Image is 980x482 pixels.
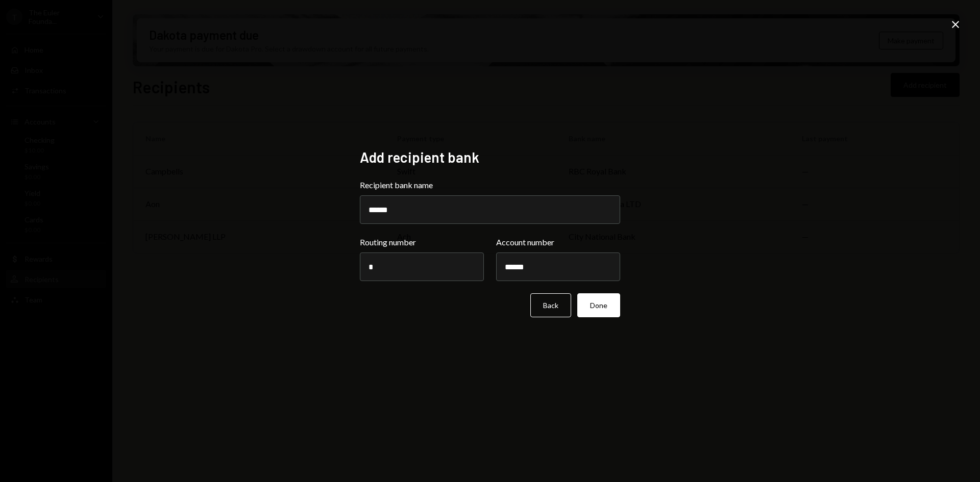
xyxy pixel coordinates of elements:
[496,236,620,248] label: Account number
[530,293,571,317] button: Back
[577,293,620,317] button: Done
[360,179,620,191] label: Recipient bank name
[360,236,484,248] label: Routing number
[360,147,620,167] h2: Add recipient bank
